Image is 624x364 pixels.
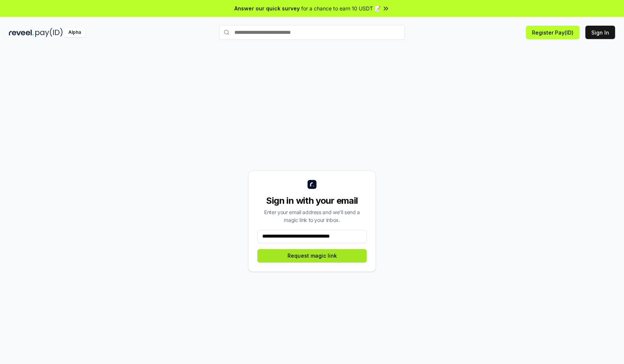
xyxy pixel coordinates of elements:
img: reveel_dark [9,28,34,37]
div: Alpha [64,28,85,37]
div: Sign in with your email [257,195,367,207]
span: Answer our quick survey [234,4,300,12]
button: Request magic link [257,249,367,262]
img: logo_small [308,180,316,189]
button: Sign In [585,26,615,39]
img: pay_id [35,28,63,37]
span: for a chance to earn 10 USDT 📝 [301,4,381,12]
div: Enter your email address and we’ll send a magic link to your inbox. [257,208,367,224]
button: Register Pay(ID) [526,26,579,39]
